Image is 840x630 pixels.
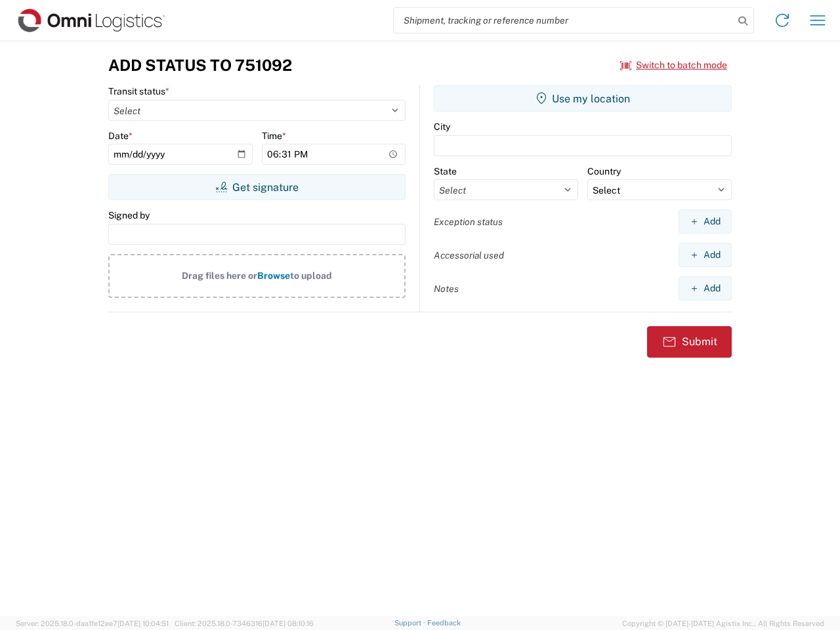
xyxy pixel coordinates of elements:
[679,243,732,267] button: Add
[108,130,133,142] label: Date
[622,618,824,629] span: Copyright © [DATE]-[DATE] Agistix Inc., All Rights Reserved
[175,619,314,627] span: Client: 2025.18.0-7346316
[117,619,169,627] span: [DATE] 10:04:51
[434,85,732,112] button: Use my location
[108,56,292,75] h3: Add Status to 751092
[434,249,504,261] label: Accessorial used
[182,270,257,281] span: Drag files here or
[108,174,406,200] button: Get signature
[262,130,286,142] label: Time
[434,121,450,133] label: City
[679,276,732,301] button: Add
[108,209,150,221] label: Signed by
[434,283,459,295] label: Notes
[262,619,314,627] span: [DATE] 08:10:16
[647,326,732,358] button: Submit
[16,619,169,627] span: Server: 2025.18.0-daa1fe12ee7
[257,270,290,281] span: Browse
[108,85,169,97] label: Transit status
[434,165,457,177] label: State
[434,216,503,228] label: Exception status
[427,619,461,627] a: Feedback
[620,54,727,76] button: Switch to batch mode
[394,619,427,627] a: Support
[587,165,621,177] label: Country
[290,270,332,281] span: to upload
[394,8,734,33] input: Shipment, tracking or reference number
[679,209,732,234] button: Add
